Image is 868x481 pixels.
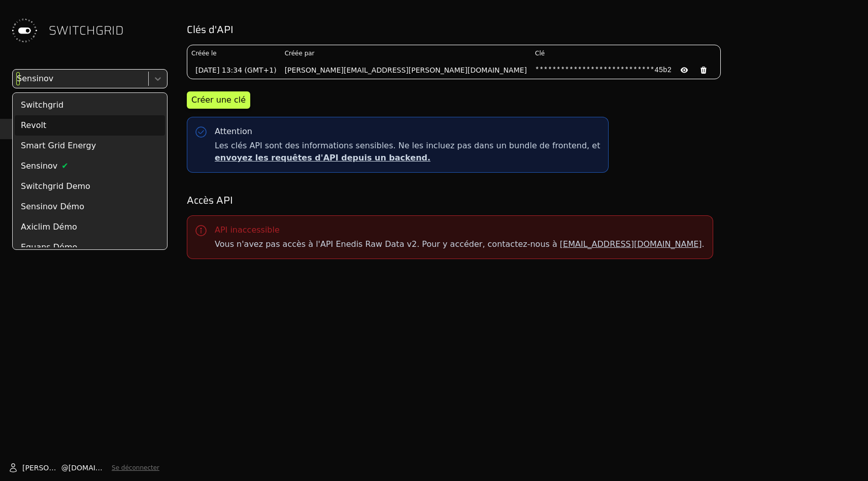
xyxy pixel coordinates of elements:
td: [PERSON_NAME][EMAIL_ADDRESS][PERSON_NAME][DOMAIN_NAME] [281,61,531,79]
h2: Accès API [187,193,854,207]
div: API inaccessible [215,224,280,236]
td: [DATE] 13:34 (GMT+1) [187,61,281,79]
div: Créer une clé [191,94,246,106]
div: Smart Grid Energy [15,136,165,156]
a: [EMAIL_ADDRESS][DOMAIN_NAME] [560,239,702,249]
span: SWITCHGRID [49,22,124,39]
div: Revolt [15,115,165,136]
img: Switchgrid Logo [8,14,41,47]
div: Switchgrid Demo [15,176,165,197]
th: Clé [531,45,720,61]
span: Les clés API sont des informations sensibles. Ne les incluez pas dans un bundle de frontend, et [215,140,600,164]
span: @ [61,463,69,473]
p: envoyez les requêtes d'API depuis un backend. [215,152,600,164]
h2: Clés d'API [187,22,854,37]
div: Sensinov [15,156,165,176]
div: Sensinov Démo [15,197,165,217]
button: Se déconnecter [112,464,159,472]
span: [PERSON_NAME] [22,463,61,473]
p: Vous n'avez pas accès à l'API Enedis Raw Data v2. Pour y accéder, contactez-nous à . [215,238,705,250]
th: Créée le [187,45,281,61]
th: Créée par [281,45,531,61]
div: Axiclim Démo [15,217,165,237]
div: Switchgrid [15,95,165,115]
div: Attention [215,125,252,138]
span: [DOMAIN_NAME] [69,463,108,473]
button: Créer une clé [187,91,250,109]
div: Equans Démo [15,237,165,258]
